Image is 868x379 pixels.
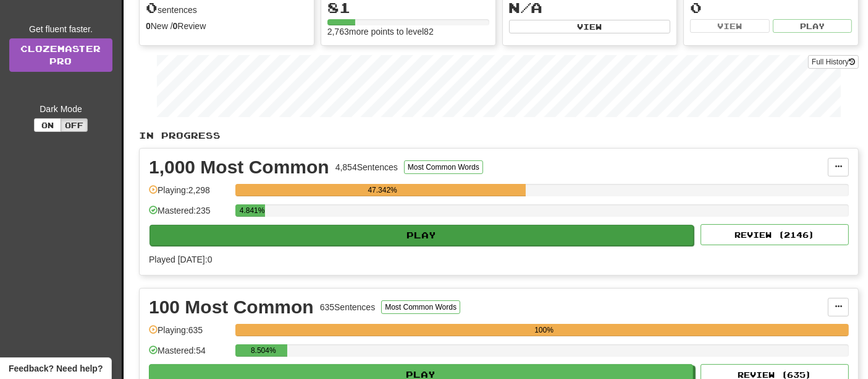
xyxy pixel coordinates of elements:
[701,224,849,245] button: Review (2146)
[9,103,112,115] div: Dark Mode
[239,344,287,357] div: 8.504%
[773,19,852,33] button: Play
[149,344,229,365] div: Mastered: 54
[404,160,483,174] button: Most Common Words
[149,255,212,264] span: Played [DATE]: 0
[146,20,308,32] div: New / Review
[509,20,671,33] button: View
[239,204,265,217] div: 4.841%
[149,204,229,225] div: Mastered: 235
[139,129,859,142] p: In Progress
[327,25,489,38] div: 2,763 more points to level 82
[34,118,61,132] button: On
[808,55,859,69] button: Full History
[320,301,376,313] div: 635 Sentences
[150,225,694,246] button: Play
[149,158,329,176] div: 1,000 Most Common
[239,324,849,336] div: 100%
[149,298,314,316] div: 100 Most Common
[149,324,229,344] div: Playing: 635
[149,184,229,204] div: Playing: 2,298
[61,118,88,132] button: Off
[9,362,103,375] span: Open feedback widget
[239,184,526,196] div: 47.342%
[146,21,151,31] strong: 0
[173,21,178,31] strong: 0
[381,300,460,314] button: Most Common Words
[9,23,112,35] div: Get fluent faster.
[9,38,112,72] a: ClozemasterPro
[335,161,398,173] div: 4,854 Sentences
[690,19,769,33] button: View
